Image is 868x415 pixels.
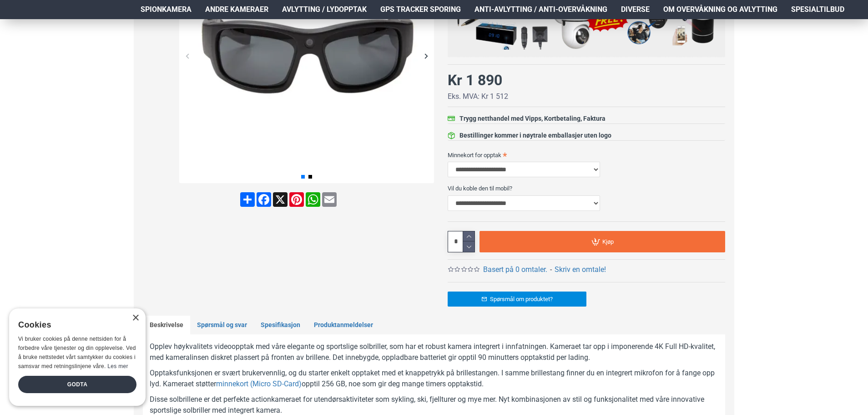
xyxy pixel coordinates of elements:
a: Spørsmål om produktet? [448,292,586,307]
span: Anti-avlytting / Anti-overvåkning [474,4,607,15]
a: Skriv en omtale! [555,264,606,275]
a: minnekort (Micro SD-Card) [216,379,302,389]
span: Go to slide 2 [308,175,312,179]
div: Cookies [18,315,131,335]
div: Next slide [418,48,434,64]
p: Opptaksfunksjonen er svært brukervennlig, og du starter enkelt opptaket med et knappetrykk på bri... [150,368,718,389]
a: Share [239,192,256,207]
span: Diverse [621,4,650,15]
span: GPS Tracker Sporing [380,4,461,15]
div: Close [132,315,139,322]
div: Kr 1 890 [448,69,502,91]
label: Vil du koble den til mobil? [448,181,725,195]
div: Previous slide [179,48,195,64]
span: Spesialtilbud [791,4,844,15]
a: Pinterest [288,192,305,207]
a: Facebook [256,192,272,207]
a: Produktanmeldelser [307,316,380,335]
div: Bestillinger kommer i nøytrale emballasjer uten logo [459,131,611,140]
div: Trygg netthandel med Vipps, Kortbetaling, Faktura [459,114,606,123]
a: Basert på 0 omtaler. [483,264,547,275]
a: Spørsmål og svar [190,316,254,335]
label: Minnekort for opptak [448,148,725,162]
a: Spesifikasjon [254,316,307,335]
span: Spionkamera [141,4,192,15]
a: X [272,192,288,207]
span: Vi bruker cookies på denne nettsiden for å forbedre våre tjenester og din opplevelse. Ved å bruke... [18,336,136,369]
p: Opplev høykvalitets videoopptak med våre elegante og sportslige solbriller, som har et robust kam... [150,341,718,363]
span: Go to slide 1 [301,175,305,179]
div: Godta [18,376,136,393]
span: Om overvåkning og avlytting [663,4,777,15]
a: Les mer, opens a new window [107,363,128,369]
span: Avlytting / Lydopptak [282,4,367,15]
a: WhatsApp [305,192,321,207]
span: Andre kameraer [205,4,268,15]
a: Email [321,192,338,207]
a: Beskrivelse [143,316,190,335]
span: Kjøp [602,239,614,245]
b: - [550,265,552,274]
